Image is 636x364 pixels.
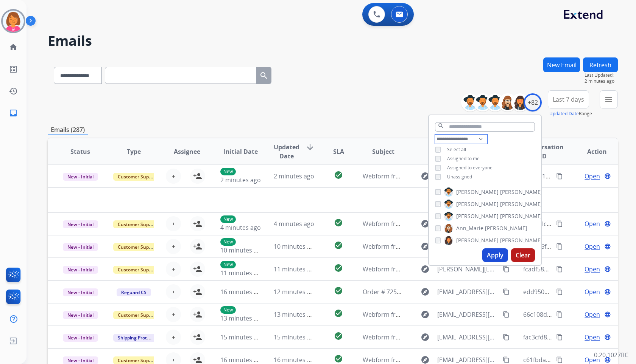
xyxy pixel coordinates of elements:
[166,307,181,322] button: +
[456,200,499,208] span: [PERSON_NAME]
[172,310,175,319] span: +
[220,168,236,175] p: New
[556,334,563,341] mat-icon: content_copy
[585,72,618,78] span: Last Updated:
[113,311,162,319] span: Customer Support
[456,212,499,220] span: [PERSON_NAME]
[372,147,394,156] span: Subject
[447,173,472,180] span: Unassigned
[503,311,510,318] mat-icon: content_copy
[259,71,268,80] mat-icon: search
[523,143,564,161] span: Conversation ID
[63,220,98,228] span: New - Initial
[274,310,318,319] span: 13 minutes ago
[585,265,600,274] span: Open
[549,110,592,117] span: Range
[334,263,343,273] mat-icon: check_circle
[220,246,264,254] span: 10 minutes ago
[503,356,510,363] mat-icon: content_copy
[556,266,563,273] mat-icon: content_copy
[437,265,498,274] span: [PERSON_NAME][EMAIL_ADDRESS][PERSON_NAME][DOMAIN_NAME]
[193,219,202,228] mat-icon: person_add
[306,143,315,152] mat-icon: arrow_downward
[70,147,90,156] span: Status
[334,218,343,227] mat-icon: check_circle
[113,334,165,342] span: Shipping Protection
[564,138,618,165] th: Action
[556,356,563,363] mat-icon: content_copy
[334,241,343,250] mat-icon: check_circle
[556,173,563,180] mat-icon: content_copy
[193,242,202,251] mat-icon: person_add
[604,220,611,227] mat-icon: language
[9,87,18,96] mat-icon: history
[482,248,508,262] button: Apply
[274,333,318,341] span: 15 minutes ago
[503,266,510,273] mat-icon: content_copy
[9,43,18,52] mat-icon: home
[548,90,589,108] button: Last 7 days
[9,108,18,118] mat-icon: inbox
[174,147,200,156] span: Assignee
[220,269,264,277] span: 11 minutes ago
[556,288,563,295] mat-icon: content_copy
[274,356,318,364] span: 16 minutes ago
[523,265,635,273] span: fcadf58e-8e76-4c67-afd4-0e9aa676a173
[166,330,181,345] button: +
[193,310,202,319] mat-icon: person_add
[63,173,98,181] span: New - Initial
[585,287,600,296] span: Open
[193,287,202,296] mat-icon: person_add
[63,288,98,296] span: New - Initial
[220,306,236,314] p: New
[172,287,175,296] span: +
[421,242,430,251] mat-icon: explore
[274,143,299,161] span: Updated Date
[193,172,202,181] mat-icon: person_add
[549,111,579,117] button: Updated Date
[503,334,510,341] mat-icon: content_copy
[594,350,628,359] p: 0.20.1027RC
[604,95,613,104] mat-icon: menu
[166,262,181,277] button: +
[447,164,493,171] span: Assigned to everyone
[421,287,430,296] mat-icon: explore
[63,243,98,251] span: New - Initial
[556,243,563,250] mat-icon: content_copy
[172,242,175,251] span: +
[363,356,534,364] span: Webform from [EMAIL_ADDRESS][DOMAIN_NAME] on [DATE]
[524,93,542,112] div: +82
[9,65,18,74] mat-icon: list_alt
[127,147,141,156] span: Type
[363,265,628,273] span: Webform from [PERSON_NAME][EMAIL_ADDRESS][PERSON_NAME][DOMAIN_NAME] on [DATE]
[274,288,318,296] span: 12 minutes ago
[363,172,534,180] span: Webform from [EMAIL_ADDRESS][DOMAIN_NAME] on [DATE]
[553,98,584,101] span: Last 7 days
[220,223,261,232] span: 4 minutes ago
[585,310,600,319] span: Open
[274,265,318,273] span: 11 minutes ago
[604,311,611,318] mat-icon: language
[604,173,611,180] mat-icon: language
[604,356,611,363] mat-icon: language
[421,219,430,228] mat-icon: explore
[421,172,430,181] mat-icon: explore
[456,225,483,232] span: Ann_Marie
[193,333,202,342] mat-icon: person_add
[220,314,264,322] span: 13 minutes ago
[437,310,498,319] span: [EMAIL_ADDRESS][DOMAIN_NAME]
[334,331,343,341] mat-icon: check_circle
[274,220,314,228] span: 4 minutes ago
[113,173,162,181] span: Customer Support
[63,334,98,342] span: New - Initial
[585,172,600,181] span: Open
[363,242,534,251] span: Webform from [EMAIL_ADDRESS][DOMAIN_NAME] on [DATE]
[48,33,618,48] h2: Emails
[166,169,181,184] button: +
[172,333,175,342] span: +
[485,225,527,232] span: [PERSON_NAME]
[166,284,181,299] button: +
[220,333,264,341] span: 15 minutes ago
[63,311,98,319] span: New - Initial
[437,287,498,296] span: [EMAIL_ADDRESS][DOMAIN_NAME]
